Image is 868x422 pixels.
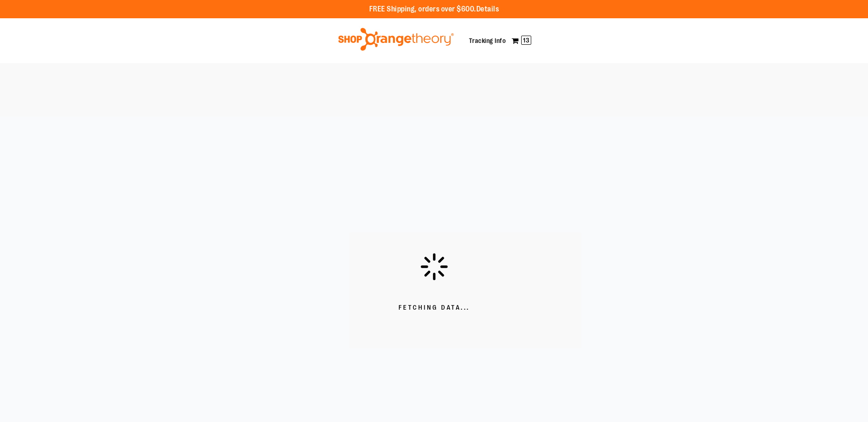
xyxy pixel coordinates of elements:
span: Fetching Data... [399,303,470,312]
img: Shop Orangetheory [337,28,455,51]
p: FREE Shipping, orders over $600. [369,4,499,15]
span: 13 [521,36,531,45]
a: Details [476,5,499,13]
a: Tracking Info [469,37,506,44]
